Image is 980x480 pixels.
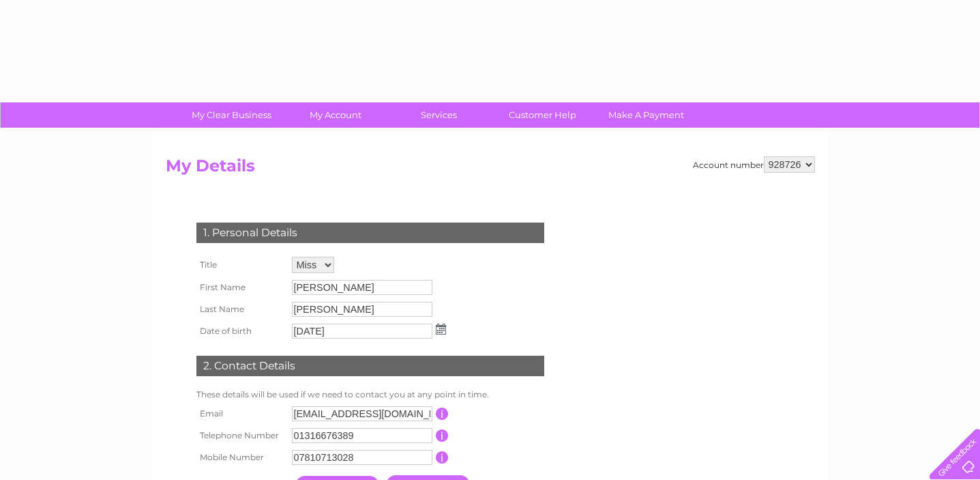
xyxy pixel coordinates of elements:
th: First Name [193,277,288,298]
a: Make A Payment [590,102,702,128]
th: Email [193,403,288,425]
h2: My Details [166,156,815,182]
th: Title [193,253,288,277]
th: Last Name [193,298,288,320]
div: Account number [693,156,815,173]
div: 2. Contact Details [196,356,544,376]
a: Customer Help [486,102,599,128]
th: Telephone Number [193,425,288,447]
div: 1. Personal Details [196,223,544,243]
th: Date of birth [193,320,288,342]
input: Information [436,429,449,442]
input: Information [436,408,449,420]
a: Services [383,102,495,128]
th: Mobile Number [193,447,288,468]
input: Information [436,451,449,464]
a: My Clear Business [175,102,288,128]
td: These details will be used if we need to contact you at any point in time. [193,386,548,403]
img: ... [436,324,446,335]
a: My Account [279,102,391,128]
